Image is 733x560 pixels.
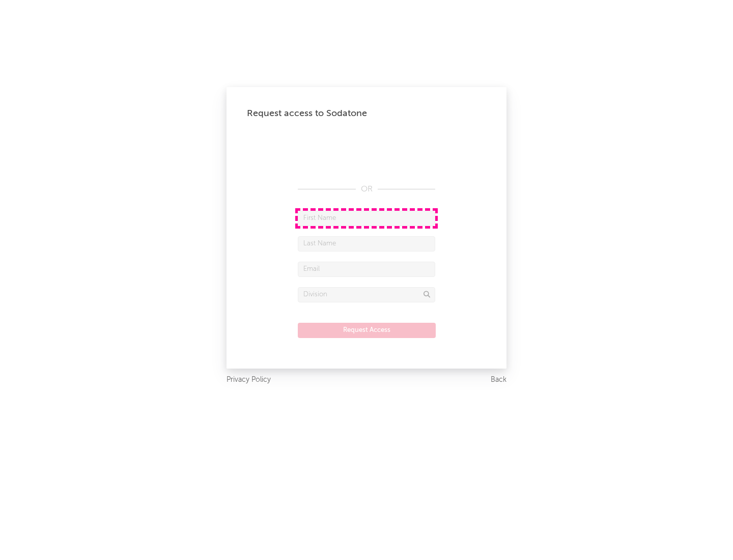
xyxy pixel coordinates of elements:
[247,107,486,120] div: Request access to Sodatone
[227,374,271,386] a: Privacy Policy
[298,262,435,277] input: Email
[491,374,506,386] a: Back
[298,183,435,195] div: OR
[298,323,436,338] button: Request Access
[298,211,435,226] input: First Name
[298,236,435,251] input: Last Name
[298,287,435,302] input: Division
